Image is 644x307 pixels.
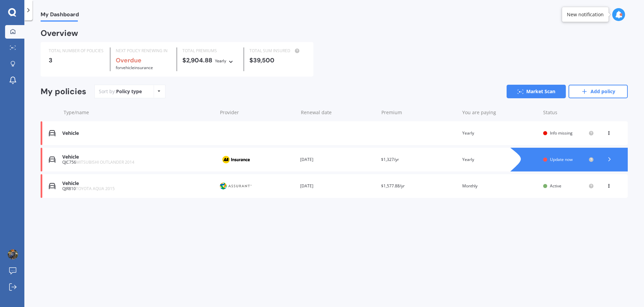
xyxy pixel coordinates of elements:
[62,160,214,165] div: QJC756
[116,65,153,70] span: for Vehicle insurance
[462,130,538,137] div: Yearly
[300,156,376,163] div: [DATE]
[569,85,628,98] a: Add policy
[219,180,253,192] img: Protecta
[76,159,134,165] span: MITSUBISHI OUTLANDER 2014
[99,88,142,95] div: Sort by:
[182,47,238,54] div: TOTAL PREMIUMS
[64,109,215,116] div: Type/name
[300,183,376,189] div: [DATE]
[49,130,55,137] img: Vehicle
[62,130,214,136] div: Vehicle
[182,57,238,64] div: $2,904.88
[462,183,538,189] div: Monthly
[219,153,253,166] img: AA
[41,30,78,37] div: Overview
[62,154,214,160] div: Vehicle
[462,109,538,116] div: You are paying
[215,58,226,64] div: Yearly
[567,11,604,18] div: New notification
[249,57,305,64] div: $39,500
[301,109,376,116] div: Renewal date
[49,47,105,54] div: TOTAL NUMBER OF POLICIES
[49,183,55,189] img: Vehicle
[8,249,18,260] img: ACg8ocK_e1kII3xcns_VK9o_7WidAfT4c3Y6HkT7p1qK8qAKR8PeMVRvHA=s96-c
[116,56,141,64] b: Overdue
[381,157,399,162] span: $1,327/yr
[116,47,172,54] div: NEXT POLICY RENEWING IN
[462,156,538,163] div: Yearly
[220,109,295,116] div: Provider
[49,156,55,163] img: Vehicle
[249,47,305,54] div: TOTAL SUM INSURED
[76,186,115,191] span: TOYOTA AQUA 2015
[116,88,142,95] div: Policy type
[41,87,86,97] div: My policies
[41,11,79,20] span: My Dashboard
[550,130,573,136] span: Info missing
[381,183,405,189] span: $1,577.88/yr
[49,57,105,64] div: 3
[543,109,594,116] div: Status
[550,157,573,162] span: Update now
[381,109,457,116] div: Premium
[62,181,214,186] div: Vehicle
[550,183,561,189] span: Active
[507,85,566,98] a: Market Scan
[62,186,214,191] div: QJR810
